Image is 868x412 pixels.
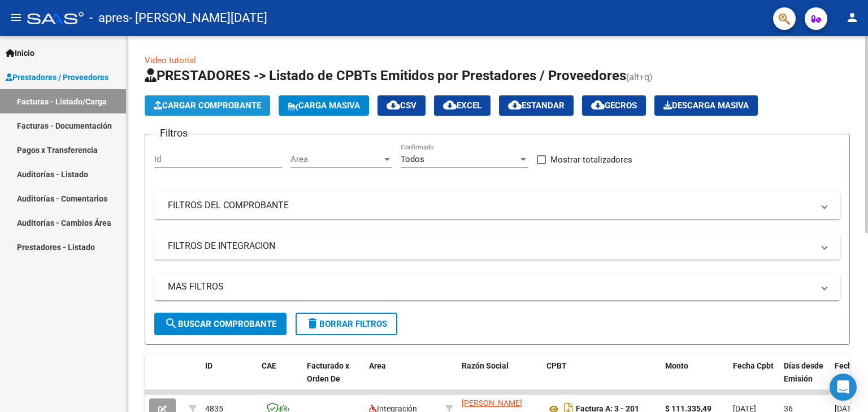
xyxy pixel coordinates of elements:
mat-icon: search [164,317,178,330]
mat-icon: cloud_download [387,98,400,112]
span: EXCEL [443,100,481,111]
span: - [PERSON_NAME][DATE] [129,6,267,30]
button: Estandar [499,95,574,116]
span: Días desde Emisión [784,361,823,383]
button: Cargar Comprobante [145,95,270,116]
mat-expansion-panel-header: MAS FILTROS [154,273,840,300]
span: Fecha Cpbt [733,361,774,370]
span: Area [290,154,382,164]
button: Buscar Comprobante [154,313,287,335]
span: - apres [89,6,129,30]
mat-icon: cloud_download [591,98,605,112]
span: Mostrar totalizadores [550,153,632,166]
span: Razón Social [462,361,509,370]
mat-icon: menu [9,11,23,24]
span: Facturado x Orden De [307,361,349,383]
datatable-header-cell: Razón Social [457,354,542,404]
span: Gecros [591,100,637,111]
span: ID [205,361,212,370]
mat-icon: cloud_download [508,98,522,112]
span: (alt+q) [626,72,653,82]
span: Descarga Masiva [663,100,749,111]
mat-panel-title: MAS FILTROS [168,280,813,293]
span: CAE [262,361,276,370]
span: CPBT [546,361,567,370]
h3: Filtros [154,125,193,141]
mat-icon: person [845,11,859,24]
mat-icon: delete [306,317,319,330]
mat-panel-title: FILTROS DE INTEGRACION [168,240,813,252]
button: Gecros [582,95,646,116]
datatable-header-cell: CPBT [542,354,661,404]
button: Borrar Filtros [296,313,397,335]
span: PRESTADORES -> Listado de CPBTs Emitidos por Prestadores / Proveedores [145,68,626,84]
datatable-header-cell: ID [201,354,257,404]
button: EXCEL [434,95,491,116]
button: Descarga Masiva [654,95,758,116]
mat-icon: cloud_download [443,98,457,112]
span: Borrar Filtros [306,319,387,329]
span: Estandar [508,100,565,111]
span: Fecha Recibido [835,361,866,383]
span: Area [369,361,386,370]
mat-expansion-panel-header: FILTROS DE INTEGRACION [154,233,840,260]
mat-panel-title: FILTROS DEL COMPROBANTE [168,199,813,212]
span: Carga Masiva [288,100,360,111]
app-download-masive: Descarga masiva de comprobantes (adjuntos) [654,95,758,116]
datatable-header-cell: Facturado x Orden De [302,354,364,404]
datatable-header-cell: Días desde Emisión [779,354,830,404]
span: Monto [665,361,688,370]
div: Open Intercom Messenger [830,374,857,401]
a: Video tutorial [145,55,196,65]
span: Cargar Comprobante [154,100,261,111]
datatable-header-cell: Area [364,354,441,404]
datatable-header-cell: CAE [257,354,302,404]
span: Buscar Comprobante [164,319,276,329]
span: CSV [387,100,416,111]
mat-expansion-panel-header: FILTROS DEL COMPROBANTE [154,192,840,219]
span: Prestadores / Proveedores [6,71,108,84]
datatable-header-cell: Fecha Cpbt [728,354,779,404]
button: CSV [377,95,426,116]
button: Carga Masiva [279,95,369,116]
span: Todos [401,154,424,164]
span: Inicio [6,47,34,59]
datatable-header-cell: Monto [661,354,728,404]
